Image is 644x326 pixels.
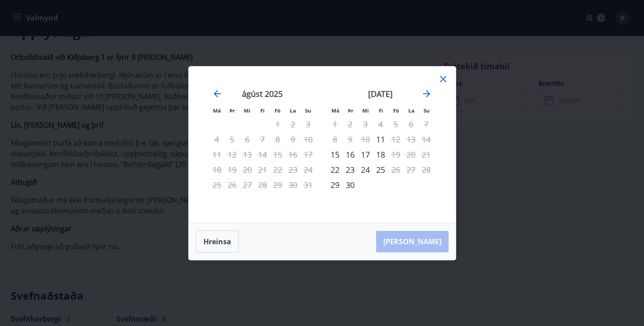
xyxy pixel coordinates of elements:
[403,147,419,162] td: Not available. laugardagur, 20. september 2025
[255,132,270,147] td: Not available. fimmtudagur, 7. ágúst 2025
[209,177,225,192] td: Not available. mánudagur, 25. ágúst 2025
[255,147,270,162] td: Not available. fimmtudagur, 14. ágúst 2025
[240,162,255,177] td: Not available. miðvikudagur, 20. ágúst 2025
[327,132,343,147] td: Not available. mánudagur, 8. september 2025
[358,147,373,162] td: Choose miðvikudagur, 17. september 2025 as your check-in date. It’s available.
[419,162,434,177] td: Not available. sunnudagur, 28. september 2025
[327,117,343,132] td: Not available. mánudagur, 1. september 2025
[327,177,343,192] div: Aðeins innritun í boði
[419,132,434,147] td: Not available. sunnudagur, 14. september 2025
[362,107,369,114] small: Mi
[358,162,373,177] td: Choose miðvikudagur, 24. september 2025 as your check-in date. It’s available.
[285,162,301,177] td: Not available. laugardagur, 23. ágúst 2025
[285,117,301,132] td: Not available. laugardagur, 2. ágúst 2025
[343,147,358,162] td: Choose þriðjudagur, 16. september 2025 as your check-in date. It’s available.
[209,147,225,162] td: Not available. mánudagur, 11. ágúst 2025
[225,147,240,162] td: Not available. þriðjudagur, 12. ágúst 2025
[301,117,316,132] td: Not available. sunnudagur, 3. ágúst 2025
[275,107,280,114] small: Fö
[260,107,265,114] small: Fi
[358,117,373,132] td: Not available. miðvikudagur, 3. september 2025
[285,147,301,162] td: Not available. laugardagur, 16. ágúst 2025
[343,117,358,132] td: Not available. þriðjudagur, 2. september 2025
[368,88,393,99] strong: [DATE]
[343,177,358,192] td: Choose þriðjudagur, 30. september 2025 as your check-in date. It’s available.
[408,107,415,114] small: La
[348,107,353,114] small: Þr
[240,177,255,192] td: Not available. miðvikudagur, 27. ágúst 2025
[421,88,432,99] div: Move forward to switch to the next month.
[327,162,343,177] div: Aðeins innritun í boði
[379,107,383,114] small: Fi
[301,162,316,177] td: Not available. sunnudagur, 24. ágúst 2025
[403,132,419,147] td: Not available. laugardagur, 13. september 2025
[305,107,311,114] small: Su
[270,147,285,162] td: Not available. föstudagur, 15. ágúst 2025
[388,162,403,177] td: Not available. föstudagur, 26. september 2025
[373,147,388,162] div: 18
[393,107,399,114] small: Fö
[388,162,403,177] div: Aðeins útritun í boði
[209,132,225,147] td: Not available. mánudagur, 4. ágúst 2025
[213,107,221,114] small: Má
[212,88,223,99] div: Move backward to switch to the previous month.
[373,147,388,162] td: Choose fimmtudagur, 18. september 2025 as your check-in date. It’s available.
[255,162,270,177] td: Not available. fimmtudagur, 21. ágúst 2025
[358,147,373,162] div: 17
[270,162,285,177] td: Not available. föstudagur, 22. ágúst 2025
[327,177,343,192] td: Choose mánudagur, 29. september 2025 as your check-in date. It’s available.
[255,177,270,192] td: Not available. fimmtudagur, 28. ágúst 2025
[301,132,316,147] td: Not available. sunnudagur, 10. ágúst 2025
[225,177,240,192] td: Not available. þriðjudagur, 26. ágúst 2025
[199,77,445,212] div: Calendar
[244,107,250,114] small: Mi
[229,107,235,114] small: Þr
[419,147,434,162] td: Not available. sunnudagur, 21. september 2025
[373,162,388,177] td: Choose fimmtudagur, 25. september 2025 as your check-in date. It’s available.
[327,147,343,162] td: Choose mánudagur, 15. september 2025 as your check-in date. It’s available.
[270,117,285,132] td: Not available. föstudagur, 1. ágúst 2025
[327,162,343,177] td: Choose mánudagur, 22. september 2025 as your check-in date. It’s available.
[209,162,225,177] td: Not available. mánudagur, 18. ágúst 2025
[403,117,419,132] td: Not available. laugardagur, 6. september 2025
[373,162,388,177] div: 25
[424,107,430,114] small: Su
[343,177,358,192] div: 30
[388,132,403,147] td: Not available. föstudagur, 12. september 2025
[373,132,388,147] div: Aðeins innritun í boði
[343,147,358,162] div: 16
[301,177,316,192] td: Not available. sunnudagur, 31. ágúst 2025
[225,162,240,177] td: Not available. þriðjudagur, 19. ágúst 2025
[388,147,403,162] div: Aðeins útritun í boði
[240,147,255,162] td: Not available. miðvikudagur, 13. ágúst 2025
[331,107,339,114] small: Má
[419,117,434,132] td: Not available. sunnudagur, 7. september 2025
[196,230,239,253] button: Hreinsa
[270,132,285,147] td: Not available. föstudagur, 8. ágúst 2025
[225,132,240,147] td: Not available. þriðjudagur, 5. ágúst 2025
[403,162,419,177] td: Not available. laugardagur, 27. september 2025
[343,132,358,147] td: Not available. þriðjudagur, 9. september 2025
[388,147,403,162] td: Not available. föstudagur, 19. september 2025
[343,162,358,177] td: Choose þriðjudagur, 23. september 2025 as your check-in date. It’s available.
[373,117,388,132] td: Not available. fimmtudagur, 4. september 2025
[358,162,373,177] div: 24
[290,107,296,114] small: La
[242,88,283,99] strong: ágúst 2025
[240,132,255,147] td: Not available. miðvikudagur, 6. ágúst 2025
[285,177,301,192] td: Not available. laugardagur, 30. ágúst 2025
[373,132,388,147] td: Choose fimmtudagur, 11. september 2025 as your check-in date. It’s available.
[327,147,343,162] div: Aðeins innritun í boði
[388,132,403,147] div: Aðeins útritun í boði
[343,162,358,177] div: 23
[301,147,316,162] td: Not available. sunnudagur, 17. ágúst 2025
[388,117,403,132] td: Not available. föstudagur, 5. september 2025
[270,177,285,192] td: Not available. föstudagur, 29. ágúst 2025
[285,132,301,147] td: Not available. laugardagur, 9. ágúst 2025
[358,132,373,147] td: Not available. miðvikudagur, 10. september 2025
